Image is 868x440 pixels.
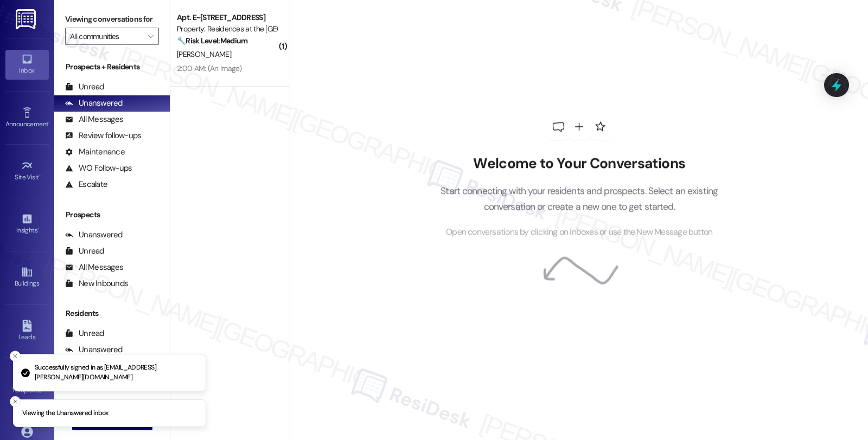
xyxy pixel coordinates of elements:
h2: Welcome to Your Conversations [424,155,735,172]
input: All communities [70,28,142,45]
div: Apt. E~[STREET_ADDRESS] [177,12,277,23]
div: Unread [65,81,104,93]
div: Property: Residences at the [GEOGRAPHIC_DATA] [177,23,277,35]
p: Start connecting with your residents and prospects. Select an existing conversation or create a n... [424,184,735,215]
p: Successfully signed in as [EMAIL_ADDRESS][PERSON_NAME][DOMAIN_NAME] [35,363,197,382]
div: New Inbounds [65,278,128,289]
i:  [148,32,154,41]
div: Unanswered [65,344,123,355]
img: ResiDesk Logo [16,9,38,29]
div: Prospects + Residents [54,61,170,73]
div: 2:00 AM: (An Image) [177,63,242,73]
div: Unanswered [65,229,123,241]
span: • [48,119,50,126]
div: Unread [65,328,104,339]
span: • [39,172,41,179]
button: Close toast [10,396,21,407]
span: [PERSON_NAME] [177,49,231,59]
a: Templates • [5,370,49,399]
div: Unread [65,245,104,257]
button: Close toast [10,351,21,361]
div: WO Follow-ups [65,163,132,174]
span: Open conversations by clicking on inboxes or use the New Message button [446,225,712,239]
div: Maintenance [65,146,125,158]
a: Insights • [5,210,49,239]
strong: 🔧 Risk Level: Medium [177,36,247,46]
div: Unanswered [65,98,123,109]
div: Review follow-ups [65,130,141,141]
a: Leads [5,316,49,346]
label: Viewing conversations for [65,11,159,28]
a: Inbox [5,50,49,79]
div: All Messages [65,114,123,125]
div: All Messages [65,262,123,273]
p: Viewing the Unanswered inbox [22,409,108,418]
a: Site Visit • [5,157,49,186]
a: Buildings [5,263,49,292]
span: • [37,225,39,232]
div: Escalate [65,179,107,190]
div: Residents [54,308,170,319]
div: Prospects [54,209,170,221]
